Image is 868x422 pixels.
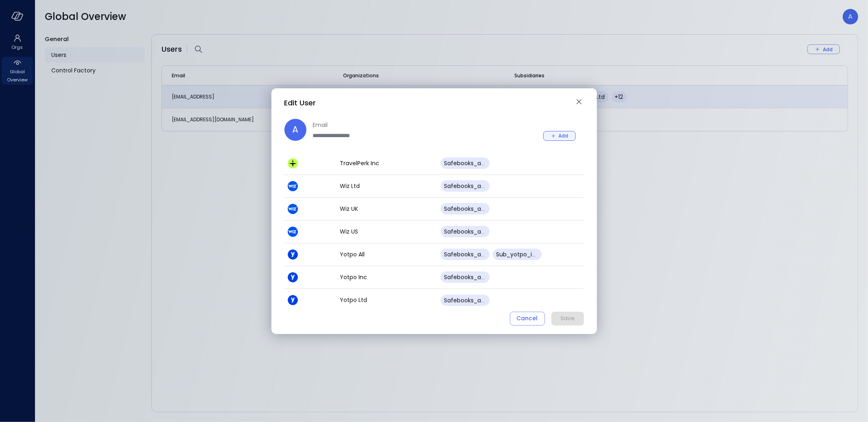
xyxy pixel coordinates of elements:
[288,227,334,237] div: Wiz
[444,273,496,281] span: safebooks_admin
[441,226,490,237] div: safebooks_admin
[288,204,334,214] div: Wiz
[288,181,334,191] div: Wiz
[441,157,490,169] div: safebooks_admin
[288,249,334,260] div: Yotpo
[441,295,490,306] div: safebooks_admin
[340,205,434,213] p: Wiz UK
[441,180,490,192] div: safebooks_admin
[288,272,334,282] div: Yotpo
[340,273,434,282] p: Yotpo Inc
[288,227,298,237] img: cfcvbyzhwvtbhao628kj
[288,158,298,168] img: euz2wel6fvrjeyhjwgr9
[292,123,298,136] p: A
[288,295,334,305] div: Yotpo
[340,227,434,236] p: Wiz US
[517,313,538,324] div: Cancel
[340,250,434,259] p: Yotpo All
[510,312,545,326] button: Cancel
[559,131,568,140] div: Add
[288,158,334,168] div: TravelPerk
[444,227,496,236] span: safebooks_admin
[441,249,490,260] div: safebooks_admin
[288,272,298,282] img: rosehlgmm5jjurozkspi
[441,203,490,214] div: safebooks_admin
[493,249,542,260] div: sub_yotpo_inc
[340,159,434,168] p: TravelPerk Inc
[543,131,576,141] button: Add
[288,249,298,260] img: rosehlgmm5jjurozkspi
[441,271,490,283] div: safebooks_admin
[340,182,434,190] p: Wiz Ltd
[444,296,496,304] span: safebooks_admin
[444,182,496,190] span: safebooks_admin
[444,205,496,213] span: safebooks_admin
[444,250,496,258] span: safebooks_admin
[288,204,298,214] img: cfcvbyzhwvtbhao628kj
[340,296,434,304] p: Yotpo Ltd
[284,98,316,108] span: Edit User
[444,159,496,167] span: safebooks_admin
[288,181,298,191] img: cfcvbyzhwvtbhao628kj
[496,250,539,258] span: sub_yotpo_inc
[288,295,298,305] img: rosehlgmm5jjurozkspi
[313,120,435,129] label: Email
